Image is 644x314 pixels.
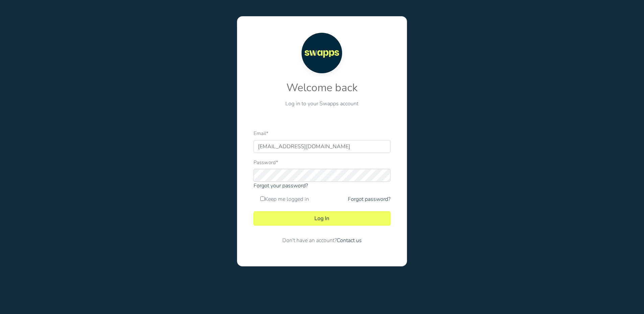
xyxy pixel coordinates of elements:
img: Swapps logo [302,33,342,73]
a: Forgot password? [348,195,390,203]
input: Keep me logged in [260,197,265,201]
label: Password [254,159,278,166]
h2: Welcome back [254,81,390,94]
a: Contact us [337,237,362,244]
button: Log In [254,211,390,226]
label: Email [254,130,268,137]
p: Log in to your Swapps account [254,100,390,108]
p: Don't have an account? [254,236,390,244]
a: Forgot your password? [254,182,308,189]
input: Email address [254,140,390,153]
label: Keep me logged in [260,195,309,203]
